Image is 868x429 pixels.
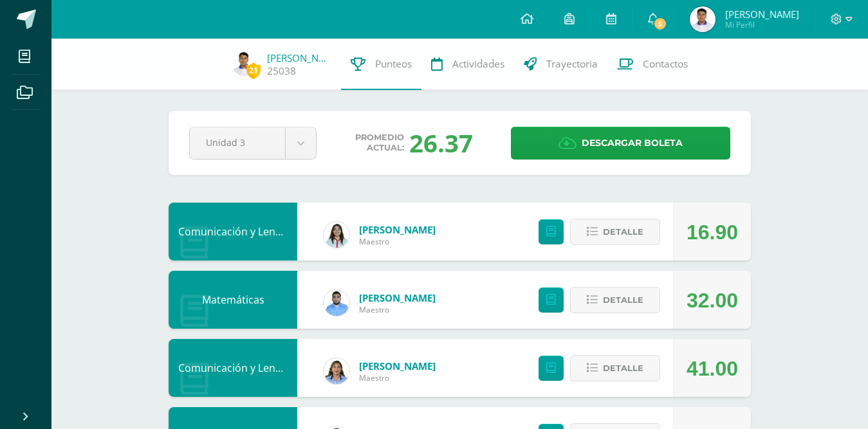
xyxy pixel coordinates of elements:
a: Descargar boleta [511,127,730,160]
span: Detalle [603,288,643,312]
span: 21 [246,62,261,78]
a: [PERSON_NAME] [267,51,331,64]
a: Unidad 3 [190,127,316,159]
div: 26.37 [409,126,473,160]
div: Comunicación y Lenguaje Idioma Español [169,339,297,397]
span: Promedio actual: [355,132,404,153]
span: Unidad 3 [206,127,269,158]
div: Comunicación y Lenguaje, Idioma Extranjero [169,203,297,260]
span: Trayectoria [546,57,598,71]
span: Mi Perfil [725,19,799,30]
span: Descargar boleta [582,127,683,159]
span: 5 [653,17,667,31]
span: Actividades [452,57,504,71]
span: Maestro [359,372,436,383]
span: Maestro [359,304,436,315]
button: Detalle [570,287,660,313]
a: Punteos [341,39,421,90]
img: 55024ff72ee8ba09548f59c7b94bba71.png [324,222,349,248]
img: d5f85972cab0d57661bd544f50574cc9.png [324,358,349,384]
span: [PERSON_NAME] [725,8,799,21]
span: Maestro [359,236,436,247]
span: Detalle [603,220,643,244]
span: Contactos [643,57,688,71]
a: 25038 [267,64,296,78]
a: [PERSON_NAME] [359,360,436,372]
div: 16.90 [687,203,738,261]
span: Detalle [603,356,643,380]
div: 41.00 [687,340,738,397]
div: 32.00 [687,271,738,329]
a: Contactos [607,39,697,90]
img: 0fae7384bc610466976c0df66be1ba8b.png [690,6,716,32]
a: [PERSON_NAME] [359,291,436,304]
div: Matemáticas [169,271,297,329]
a: Trayectoria [514,39,607,90]
button: Detalle [570,355,660,381]
span: Punteos [375,57,412,71]
button: Detalle [570,219,660,245]
a: [PERSON_NAME] [359,223,436,236]
img: 0fae7384bc610466976c0df66be1ba8b.png [232,50,257,76]
a: Actividades [421,39,514,90]
img: 54ea75c2c4af8710d6093b43030d56ea.png [324,290,349,316]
